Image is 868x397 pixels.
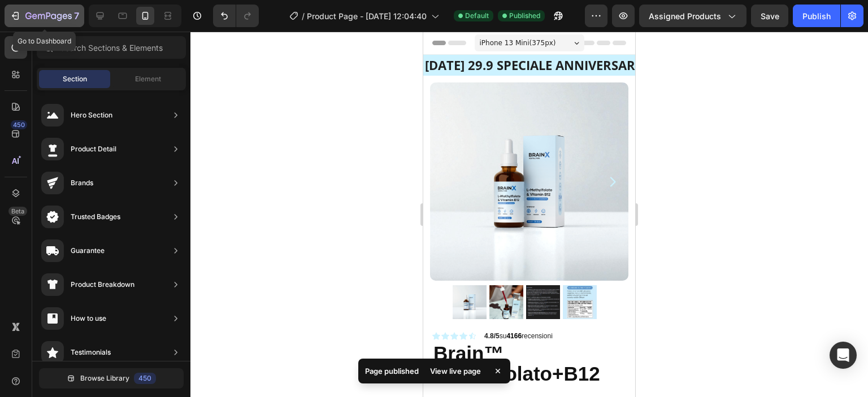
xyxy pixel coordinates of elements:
div: View live page [423,363,488,379]
div: Trusted Badges [71,211,120,223]
div: Product Detail [71,143,116,155]
iframe: Design area [423,32,635,397]
span: Browse Library [80,373,129,383]
span: su [61,300,83,308]
span: recensioni [98,300,129,308]
div: Brands [71,177,93,189]
input: Search Sections & Elements [37,36,186,59]
button: Publish [793,5,840,27]
button: Save [751,5,788,27]
button: Assigned Products [639,5,747,27]
span: / [302,10,305,22]
div: Testimonials [71,347,111,358]
img: Brain™ L - metilfolato+B12 - BrainX [140,254,173,287]
img: Brain™ L - metilfolato+B12 - BrainX [103,254,137,287]
div: Hero Section [71,110,112,121]
div: Undo/Redo [213,5,259,27]
strong: 4.8/5 [61,300,76,308]
div: Publish [802,10,831,22]
span: Product Page - [DATE] 12:04:40 [307,10,427,22]
div: How to use [71,313,106,324]
span: Default [465,11,489,21]
div: 450 [11,120,27,129]
span: Assigned Products [649,10,721,22]
span: Save [761,11,779,21]
strong: Brain™ [10,311,80,333]
div: 450 [134,373,156,384]
p: 7 [74,9,79,23]
p: Page published [365,365,419,377]
img: Brain™ L - metilfolato+B12 - BrainX [7,51,205,249]
div: Beta [8,207,27,216]
div: Guarantee [71,245,105,256]
span: Section [63,74,87,84]
button: 7 [5,5,84,27]
img: Brain™ L - metilfolato+B12 - BrainX [66,254,100,287]
button: Browse Library450 [39,368,184,389]
span: Element [135,74,161,84]
img: Brain™ L - metilfolato+B12 - BrainX [29,254,63,287]
strong: [DATE] 29.9 speciale ANNIVERSARIO [2,25,226,42]
button: Carousel Next Arrow [183,143,196,157]
span: Published [509,11,540,21]
strong: L-metilfolato+B12 [10,331,177,353]
strong: 4166 [83,300,98,308]
div: Open Intercom Messenger [830,342,857,369]
div: Product Breakdown [71,279,134,290]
